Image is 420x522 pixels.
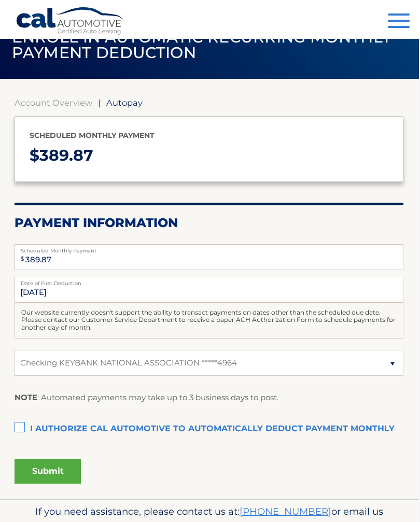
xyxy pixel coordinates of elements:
[18,247,27,271] span: $
[15,277,403,303] input: Payment Date
[15,391,278,404] p: : Automated payments may take up to 3 business days to post.
[30,129,388,142] p: Scheduled monthly payment
[12,27,392,62] span: Enroll in automatic recurring monthly payment deduction
[39,146,93,165] span: 389.87
[106,97,143,108] span: Autopay
[15,303,403,338] div: Our website currently doesn't support the ability to transact payments on dates other than the sc...
[388,13,410,31] button: Menu
[16,7,124,37] a: Cal Automotive
[15,244,403,252] label: Scheduled Monthly Payment
[15,392,37,402] strong: NOTE
[30,142,388,170] p: $
[240,505,331,517] a: [PHONE_NUMBER]
[15,419,403,440] label: I authorize cal automotive to automatically deduct payment monthly
[15,459,81,484] button: Submit
[15,277,403,285] label: Date of First Deduction
[15,215,403,231] h2: Payment Information
[15,97,92,108] a: Account Overview
[98,97,101,108] span: |
[15,244,403,270] input: Payment Amount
